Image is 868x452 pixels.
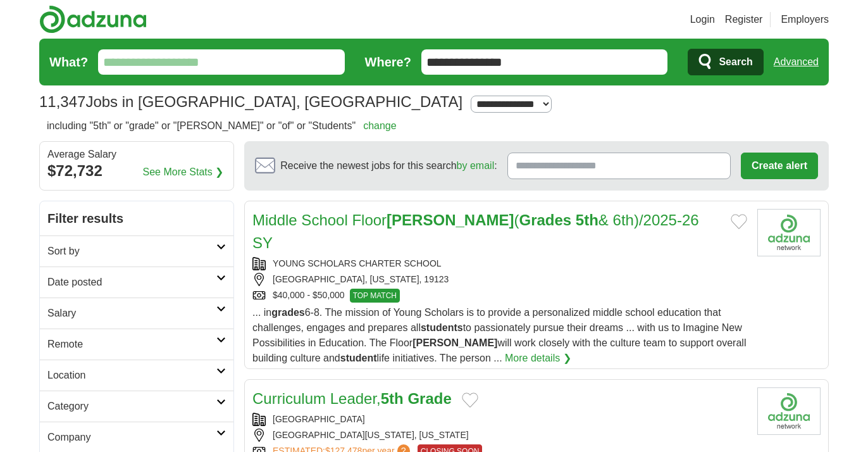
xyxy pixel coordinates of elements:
[252,289,747,303] div: $40,000 - $50,000
[774,49,819,75] a: Advanced
[40,201,233,235] h2: Filter results
[407,390,451,407] strong: Grade
[505,351,571,366] a: More details ❯
[47,275,216,290] h2: Date posted
[280,158,497,173] span: Receive the newest jobs for this search :
[47,118,397,134] h2: including "5th" or "grade" or "[PERSON_NAME]" or "of" or "Students"
[462,392,478,408] button: Add to favorite jobs
[690,12,715,27] a: Login
[40,391,233,422] a: Category
[47,244,216,259] h2: Sort by
[757,387,821,435] img: Company logo
[252,390,452,407] a: Curriculum Leader,5th Grade
[39,91,85,113] span: 11,347
[39,93,462,110] h1: Jobs in [GEOGRAPHIC_DATA], [GEOGRAPHIC_DATA]
[47,368,216,383] h2: Location
[40,267,233,298] a: Date posted
[271,307,304,318] strong: grades
[40,360,233,391] a: Location
[421,322,463,333] strong: students
[252,273,747,286] div: [GEOGRAPHIC_DATA], [US_STATE], 19123
[252,413,747,426] div: [GEOGRAPHIC_DATA]
[143,165,224,180] a: See More Stats ❯
[49,53,88,72] label: What?
[781,12,829,27] a: Employers
[340,353,377,363] strong: student
[47,399,216,414] h2: Category
[47,306,216,321] h2: Salary
[725,12,763,27] a: Register
[412,337,497,348] strong: [PERSON_NAME]
[457,160,495,171] a: by email
[40,329,233,360] a: Remote
[252,307,746,363] span: ... in 6-8. The mission of Young Scholars is to provide a personalized middle school education th...
[39,5,147,34] img: Adzuna logo
[252,211,699,251] a: Middle School Floor[PERSON_NAME](Grades 5th& 6th)/2025-26 SY
[350,289,400,303] span: TOP MATCH
[757,209,821,256] img: Company logo
[47,430,216,445] h2: Company
[381,390,404,407] strong: 5th
[47,149,226,160] div: Average Salary
[363,120,397,131] a: change
[731,214,747,229] button: Add to favorite jobs
[252,429,747,442] div: [GEOGRAPHIC_DATA][US_STATE], [US_STATE]
[40,235,233,267] a: Sort by
[688,49,763,75] button: Search
[519,211,571,229] strong: Grades
[576,211,598,229] strong: 5th
[719,49,752,75] span: Search
[47,337,216,352] h2: Remote
[47,160,226,182] div: $72,732
[741,153,818,179] button: Create alert
[252,257,747,270] div: YOUNG SCHOLARS CHARTER SCHOOL
[387,211,514,229] strong: [PERSON_NAME]
[365,53,411,72] label: Where?
[40,298,233,329] a: Salary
